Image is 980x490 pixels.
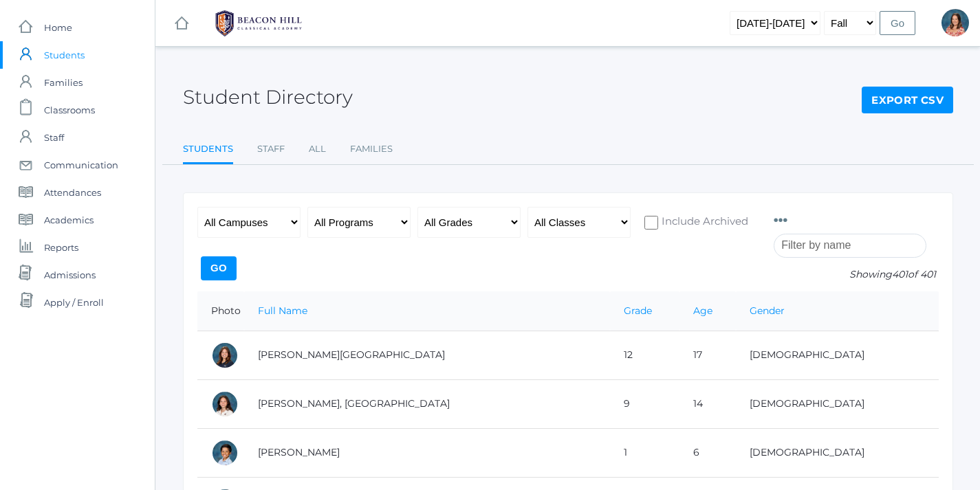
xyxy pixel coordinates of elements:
a: Gender [750,304,785,317]
span: Academics [44,206,94,234]
td: [DEMOGRAPHIC_DATA] [736,379,939,428]
td: 9 [610,379,679,428]
td: 1 [610,428,679,477]
img: BHCALogos-05-308ed15e86a5a0abce9b8dd61676a3503ac9727e845dece92d48e8588c001991.png [207,6,310,41]
th: Photo [197,291,244,331]
span: Staff [44,124,64,151]
input: Filter by name [774,234,926,258]
span: Home [44,14,72,41]
a: All [309,135,326,163]
td: 17 [679,331,735,379]
a: Full Name [258,304,307,317]
a: Staff [257,135,285,163]
a: Grade [624,304,652,317]
span: Students [44,41,85,69]
input: Include Archived [644,216,658,230]
a: Export CSV [862,87,953,114]
a: Students [183,135,233,165]
span: Families [44,69,83,96]
input: Go [201,256,237,280]
span: 401 [892,268,908,280]
a: Age [693,304,712,317]
p: Showing of 401 [774,267,939,282]
span: Admissions [44,261,96,289]
td: [DEMOGRAPHIC_DATA] [736,331,939,379]
td: 12 [610,331,679,379]
td: 14 [679,379,735,428]
td: [PERSON_NAME] [244,428,610,477]
span: Reports [44,234,78,261]
span: Include Archived [658,214,748,231]
td: [DEMOGRAPHIC_DATA] [736,428,939,477]
span: Communication [44,151,118,179]
span: Classrooms [44,96,95,124]
div: Phoenix Abdulla [211,390,239,418]
span: Attendances [44,179,101,206]
a: Families [350,135,393,163]
input: Go [880,11,915,35]
div: Dominic Abrea [211,439,239,467]
td: 6 [679,428,735,477]
td: [PERSON_NAME], [GEOGRAPHIC_DATA] [244,379,610,428]
h2: Student Directory [183,87,353,108]
td: [PERSON_NAME][GEOGRAPHIC_DATA] [244,331,610,379]
div: Jennifer Jenkins [941,9,969,36]
div: Charlotte Abdulla [211,342,239,369]
span: Apply / Enroll [44,289,104,316]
